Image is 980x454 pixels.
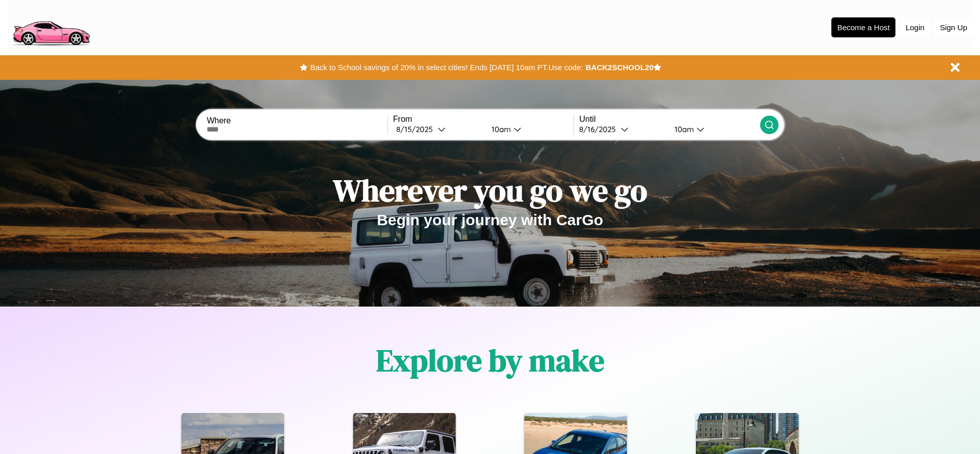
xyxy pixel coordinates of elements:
h1: Explore by make [376,339,604,381]
button: Sign Up [935,18,972,37]
b: BACK2SCHOOL20 [585,63,654,72]
label: From [393,115,574,124]
button: Back to School savings of 20% in select cities! Ends [DATE] 10am PT.Use code: [308,60,585,75]
label: Until [579,115,760,124]
button: 8/15/2025 [393,124,483,135]
div: 10am [669,124,697,134]
button: 10am [483,124,574,135]
div: 8 / 16 / 2025 [579,124,621,134]
button: Become a Host [831,17,895,37]
div: 10am [486,124,514,134]
button: 10am [666,124,760,135]
img: logo [8,5,94,48]
label: Where [207,116,387,125]
button: Login [901,18,930,37]
div: 8 / 15 / 2025 [396,124,438,134]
